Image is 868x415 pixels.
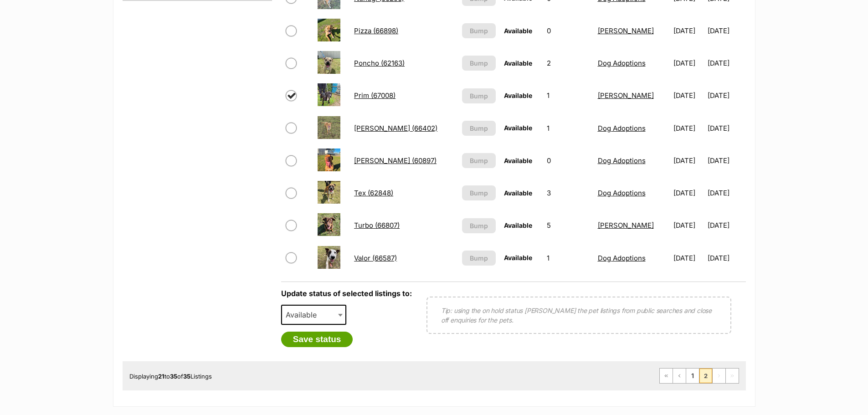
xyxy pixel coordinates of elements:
[708,47,745,79] td: [DATE]
[726,369,739,383] span: Last page
[504,157,532,164] span: Available
[470,26,488,36] span: Bump
[470,156,488,165] span: Bump
[699,369,712,383] span: Page 2
[543,210,593,241] td: 5
[543,15,593,46] td: 0
[504,189,532,197] span: Available
[504,92,532,99] span: Available
[708,15,745,46] td: [DATE]
[598,189,646,197] a: Dog Adoptions
[354,26,398,35] a: Pizza (66898)
[686,369,699,383] a: Page 1
[504,221,532,229] span: Available
[504,254,532,261] span: Available
[670,177,707,209] td: [DATE]
[462,218,496,233] button: Bump
[543,177,593,209] td: 3
[708,242,745,274] td: [DATE]
[281,332,353,347] button: Save status
[670,113,707,144] td: [DATE]
[598,26,654,35] a: [PERSON_NAME]
[354,59,405,67] a: Poncho (62163)
[183,373,190,380] strong: 35
[598,91,654,100] a: [PERSON_NAME]
[462,251,496,266] button: Bump
[713,369,725,383] span: Next page
[708,113,745,144] td: [DATE]
[470,58,488,68] span: Bump
[281,305,347,325] span: Available
[708,145,745,176] td: [DATE]
[708,80,745,111] td: [DATE]
[462,88,496,103] button: Bump
[598,124,646,133] a: Dog Adoptions
[670,47,707,79] td: [DATE]
[462,153,496,168] button: Bump
[354,189,393,197] a: Tex (62848)
[504,27,532,35] span: Available
[470,188,488,198] span: Bump
[598,254,646,262] a: Dog Adoptions
[470,91,488,101] span: Bump
[462,185,496,200] button: Bump
[673,369,686,383] a: Previous page
[543,80,593,111] td: 1
[470,221,488,231] span: Bump
[504,59,532,67] span: Available
[354,221,400,230] a: Turbo (66807)
[598,59,646,67] a: Dog Adoptions
[170,373,177,380] strong: 35
[441,306,717,325] p: Tip: using the on hold status [PERSON_NAME] the pet listings from public searches and close off e...
[470,253,488,263] span: Bump
[708,210,745,241] td: [DATE]
[281,289,412,298] label: Update status of selected listings to:
[598,156,646,165] a: Dog Adoptions
[354,254,397,262] a: Valor (66587)
[129,373,212,380] span: Displaying to of Listings
[462,121,496,136] button: Bump
[354,156,437,165] a: [PERSON_NAME] (60897)
[354,124,437,133] a: [PERSON_NAME] (66402)
[670,145,707,176] td: [DATE]
[670,210,707,241] td: [DATE]
[660,369,673,383] a: First page
[670,80,707,111] td: [DATE]
[708,177,745,209] td: [DATE]
[670,15,707,46] td: [DATE]
[598,221,654,230] a: [PERSON_NAME]
[462,23,496,38] button: Bump
[282,308,326,321] span: Available
[543,47,593,79] td: 2
[543,242,593,274] td: 1
[470,123,488,133] span: Bump
[354,91,395,100] a: Prim (67008)
[158,373,164,380] strong: 21
[543,113,593,144] td: 1
[543,145,593,176] td: 0
[659,368,739,384] nav: Pagination
[462,56,496,71] button: Bump
[504,124,532,132] span: Available
[670,242,707,274] td: [DATE]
